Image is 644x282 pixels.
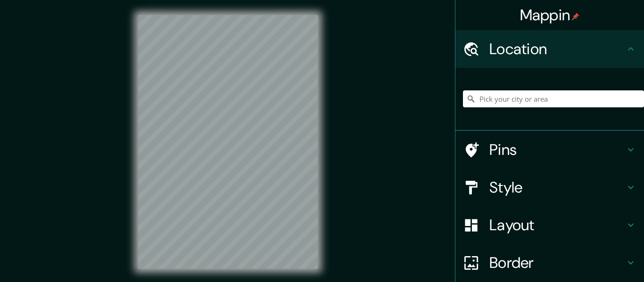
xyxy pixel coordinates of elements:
[560,245,634,272] iframe: Help widget launcher
[572,13,579,20] img: pin-icon.png
[455,30,644,68] div: Location
[455,206,644,244] div: Layout
[489,140,625,159] h4: Pins
[520,6,580,24] h4: Mappin
[489,253,625,272] h4: Border
[463,90,644,107] input: Pick your city or area
[489,40,625,58] h4: Location
[489,216,625,234] h4: Layout
[455,169,644,206] div: Style
[489,178,625,197] h4: Style
[455,244,644,282] div: Border
[455,131,644,169] div: Pins
[138,15,318,269] canvas: Map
